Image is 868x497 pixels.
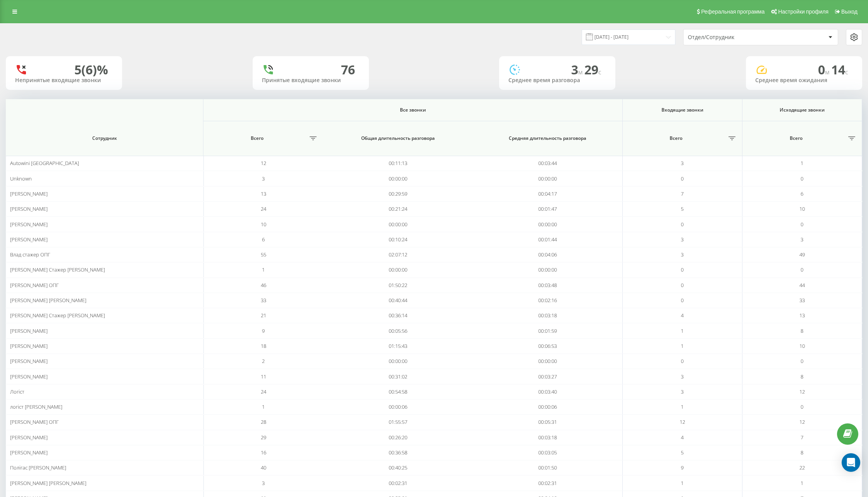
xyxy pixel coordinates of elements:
[262,77,360,84] div: Принятые входящие звонки
[10,205,48,212] span: [PERSON_NAME]
[681,403,684,410] span: 1
[10,282,59,289] span: [PERSON_NAME] ОПГ
[681,190,684,197] span: 7
[681,251,684,258] span: 3
[10,373,48,380] span: [PERSON_NAME]
[74,62,108,77] div: 5 (6)%
[680,418,685,425] span: 12
[842,453,860,472] div: Open Intercom Messenger
[10,160,79,167] span: Autowini [GEOGRAPHIC_DATA]
[323,201,473,217] td: 00:21:24
[632,107,732,113] span: Входящие звонки
[262,327,265,334] span: 9
[801,221,803,228] span: 0
[323,460,473,475] td: 00:40:25
[752,107,852,113] span: Исходящие звонки
[10,266,105,273] span: [PERSON_NAME] Стажер [PERSON_NAME]
[10,388,24,395] span: Логіст
[484,135,611,141] span: Средняя длительность разговора
[681,160,684,167] span: 3
[323,171,473,186] td: 00:00:00
[681,297,684,304] span: 0
[10,327,48,334] span: [PERSON_NAME]
[473,399,622,414] td: 00:00:06
[473,278,622,293] td: 00:03:48
[323,384,473,399] td: 00:54:58
[799,297,805,304] span: 33
[508,77,606,84] div: Среднее время разговора
[228,107,598,113] span: Все звонки
[19,135,189,141] span: Сотрудник
[473,308,622,323] td: 00:03:18
[10,418,59,425] span: [PERSON_NAME] ОПГ
[323,354,473,369] td: 00:00:00
[473,262,622,277] td: 00:00:00
[261,373,266,380] span: 11
[801,236,803,243] span: 3
[261,312,266,319] span: 21
[261,205,266,212] span: 24
[473,156,622,171] td: 00:03:44
[801,266,803,273] span: 0
[323,156,473,171] td: 00:11:13
[799,418,805,425] span: 12
[473,445,622,460] td: 00:03:05
[10,464,66,471] span: Полігас [PERSON_NAME]
[801,449,803,456] span: 8
[323,430,473,445] td: 00:26:20
[323,293,473,308] td: 00:40:44
[10,190,48,197] span: [PERSON_NAME]
[801,434,803,441] span: 7
[10,434,48,441] span: [PERSON_NAME]
[825,68,831,76] span: м
[799,312,805,319] span: 13
[473,247,622,262] td: 00:04:06
[818,61,831,78] span: 0
[10,251,50,258] span: Влад стажер ОПГ
[681,388,684,395] span: 3
[801,160,803,167] span: 1
[261,434,266,441] span: 29
[323,217,473,232] td: 00:00:00
[799,205,805,212] span: 10
[10,449,48,456] span: [PERSON_NAME]
[831,61,848,78] span: 14
[261,449,266,456] span: 16
[334,135,462,141] span: Общая длительность разговора
[688,34,780,41] div: Отдел/Сотрудник
[845,68,848,76] span: c
[323,262,473,277] td: 00:00:00
[323,369,473,384] td: 00:31:02
[799,251,805,258] span: 49
[755,77,853,84] div: Среднее время ожидания
[681,312,684,319] span: 4
[584,61,601,78] span: 29
[578,68,584,76] span: м
[473,339,622,354] td: 00:06:53
[801,373,803,380] span: 8
[261,418,266,425] span: 28
[261,221,266,228] span: 10
[262,266,265,273] span: 1
[681,175,684,182] span: 0
[473,430,622,445] td: 00:03:18
[473,217,622,232] td: 00:00:00
[262,480,265,487] span: 3
[801,175,803,182] span: 0
[799,282,805,289] span: 44
[473,232,622,247] td: 00:01:44
[681,205,684,212] span: 5
[261,160,266,167] span: 12
[262,236,265,243] span: 6
[681,358,684,365] span: 0
[10,312,105,319] span: [PERSON_NAME] Стажер [PERSON_NAME]
[10,342,48,349] span: [PERSON_NAME]
[323,323,473,338] td: 00:05:56
[801,403,803,410] span: 0
[261,297,266,304] span: 33
[261,342,266,349] span: 18
[323,308,473,323] td: 00:36:14
[261,388,266,395] span: 24
[323,445,473,460] td: 00:36:58
[323,186,473,201] td: 00:29:59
